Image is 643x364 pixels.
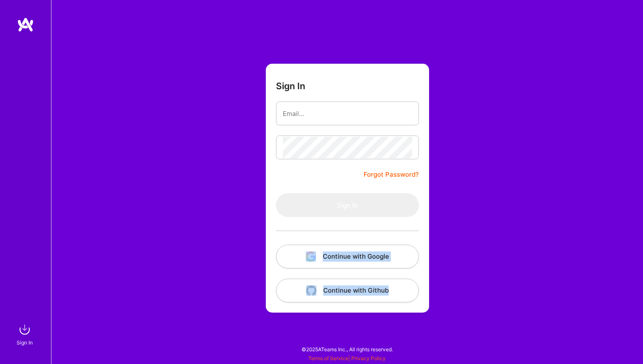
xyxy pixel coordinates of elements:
button: Continue with Github [276,279,419,302]
a: Forgot Password? [364,169,419,180]
span: | [308,355,386,361]
h3: Sign In [276,81,305,91]
a: Terms of Service [308,355,348,361]
img: icon [306,251,316,262]
img: sign in [16,321,33,338]
img: logo [17,17,34,32]
div: Sign In [17,338,33,347]
input: Email... [283,103,412,124]
button: Sign In [276,193,419,217]
button: Continue with Google [276,245,419,268]
a: sign inSign In [18,321,33,347]
img: icon [306,285,316,296]
div: © 2025 ATeams Inc., All rights reserved. [51,339,643,360]
a: Privacy Policy [351,355,386,361]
